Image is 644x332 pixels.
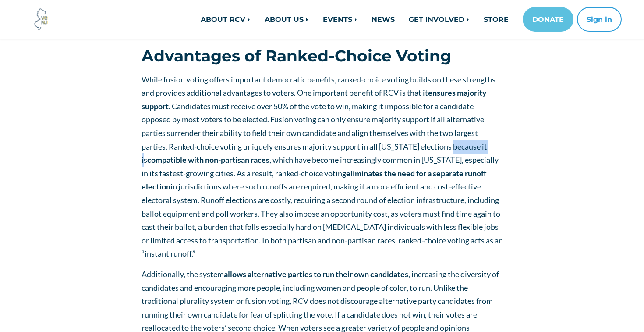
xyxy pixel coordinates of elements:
[258,11,316,28] a: ABOUT US
[147,155,269,164] strong: compatible with non-partisan races
[194,11,258,28] a: ABOUT RCV
[134,7,622,32] nav: Main navigation
[142,88,487,111] strong: ensures majority support
[142,75,503,259] span: While fusion voting offers important democratic benefits, ranked-choice voting builds on these st...
[316,11,364,28] a: EVENTS
[402,11,477,28] a: GET INVOLVED
[523,7,573,32] a: DONATE
[364,11,402,28] a: NEWS
[224,269,408,279] strong: allows alternative parties to run their own candidates
[477,11,516,28] a: STORE
[29,7,53,31] img: Voter Choice NJ
[142,168,486,192] strong: eliminates the need for a separate runoff election
[577,7,622,32] button: Sign in or sign up
[142,46,451,65] strong: Advantages of Ranked-Choice Voting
